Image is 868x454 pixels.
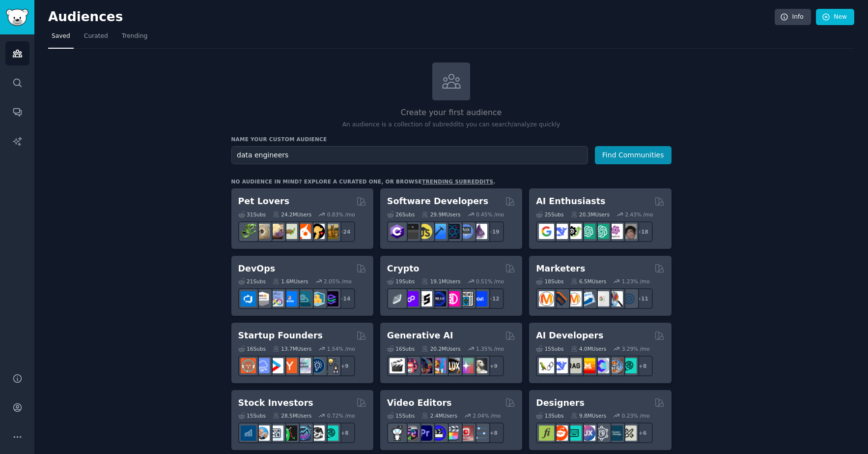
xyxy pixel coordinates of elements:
[566,224,582,239] img: AItoolsCatalog
[309,291,325,306] img: aws_cdk
[231,178,496,185] div: No audience in mind? Explore a curated one, or browse .
[48,9,775,25] h2: Audiences
[335,423,355,443] div: + 8
[621,358,637,373] img: AIDevelopersSociety
[608,358,623,373] img: llmops
[309,425,325,441] img: swingtrading
[52,32,70,41] span: Saved
[539,358,554,373] img: LangChain
[539,224,554,239] img: GoogleGeminiAI
[231,121,672,129] p: An audience is a collection of subreddits you can search/analyze quickly
[387,412,415,419] div: 15 Sub s
[622,345,650,352] div: 3.29 % /mo
[417,291,432,306] img: ethstaker
[472,224,487,239] img: elixir
[282,358,297,373] img: ycombinator
[483,288,504,309] div: + 12
[403,291,419,306] img: 0xPolygon
[580,291,595,306] img: Emailmarketing
[122,32,147,41] span: Trending
[324,278,352,285] div: 2.05 % /mo
[390,358,405,373] img: aivideo
[309,224,325,239] img: PetAdvice
[268,224,283,239] img: leopardgeckos
[323,358,338,373] img: growmybusiness
[483,423,504,443] div: + 8
[268,358,283,373] img: startup
[118,29,151,49] a: Trending
[536,263,585,275] h2: Marketers
[816,9,854,26] a: New
[445,425,460,441] img: finalcutpro
[445,291,460,306] img: defiblockchain
[282,291,297,306] img: DevOpsLinks
[422,179,493,184] a: trending subreddits
[238,195,290,208] h2: Pet Lovers
[632,221,653,242] div: + 18
[621,291,637,306] img: OnlineMarketing
[296,291,311,306] img: platformengineering
[231,146,588,164] input: Pick a short name, like "Digital Marketers" or "Movie-Goers"
[403,425,419,441] img: editors
[775,9,811,26] a: Info
[483,221,504,242] div: + 19
[238,211,266,218] div: 31 Sub s
[539,291,554,306] img: content_marketing
[335,288,355,309] div: + 14
[566,358,582,373] img: Rag
[580,358,595,373] img: MistralAI
[445,224,460,239] img: reactnative
[571,278,607,285] div: 6.5M Users
[403,224,419,239] img: software
[296,425,311,441] img: StocksAndTrading
[238,412,266,419] div: 15 Sub s
[608,291,623,306] img: MarketingResearch
[621,224,637,239] img: ArtificalIntelligence
[473,412,501,419] div: 2.04 % /mo
[387,263,420,275] h2: Crypto
[571,412,607,419] div: 9.8M Users
[608,224,623,239] img: OpenAIDev
[571,345,607,352] div: 4.0M Users
[622,278,650,285] div: 1.23 % /mo
[608,425,623,441] img: learndesign
[387,278,415,285] div: 19 Sub s
[387,345,415,352] div: 16 Sub s
[536,195,605,208] h2: AI Enthusiasts
[553,224,568,239] img: DeepSeek
[387,330,453,342] h2: Generative AI
[390,224,405,239] img: csharp
[632,423,653,443] div: + 6
[335,221,355,242] div: + 24
[431,425,446,441] img: VideoEditors
[327,345,355,352] div: 1.54 % /mo
[254,358,270,373] img: SaaS
[476,345,504,352] div: 1.35 % /mo
[273,211,311,218] div: 24.2M Users
[458,291,474,306] img: CryptoNews
[273,412,311,419] div: 28.5M Users
[254,425,270,441] img: ValueInvesting
[625,211,653,218] div: 2.43 % /mo
[458,224,474,239] img: AskComputerScience
[282,224,297,239] img: turtle
[421,211,460,218] div: 29.9M Users
[417,425,432,441] img: premiere
[476,211,504,218] div: 0.45 % /mo
[84,32,108,41] span: Curated
[594,425,609,441] img: userexperience
[536,330,603,342] h2: AI Developers
[48,29,74,49] a: Saved
[536,211,563,218] div: 25 Sub s
[536,278,563,285] div: 18 Sub s
[553,358,568,373] img: DeepSeek
[483,356,504,376] div: + 9
[421,278,460,285] div: 19.1M Users
[282,425,297,441] img: Trading
[238,397,313,409] h2: Stock Investors
[539,425,554,441] img: typography
[580,425,595,441] img: UXDesign
[472,358,487,373] img: DreamBooth
[553,425,568,441] img: logodesign
[238,263,276,275] h2: DevOps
